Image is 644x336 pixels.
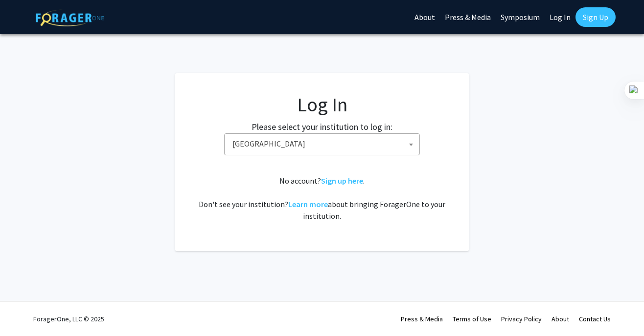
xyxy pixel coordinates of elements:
[224,133,420,155] span: Baylor University
[229,134,419,154] span: Baylor University
[575,7,616,27] a: Sign Up
[7,292,42,329] iframe: Chat
[195,93,449,116] h1: Log In
[33,302,104,336] div: ForagerOne, LLC © 2025
[321,176,363,186] a: Sign up here
[501,315,542,323] a: Privacy Policy
[252,120,392,133] label: Please select your institution to log in:
[552,315,569,323] a: About
[195,175,449,222] div: No account? . Don't see your institution? about bringing ForagerOne to your institution.
[288,199,328,209] a: Learn more about bringing ForagerOne to your institution
[36,9,104,26] img: ForagerOne Logo
[579,315,611,323] a: Contact Us
[453,315,491,323] a: Terms of Use
[401,315,443,323] a: Press & Media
